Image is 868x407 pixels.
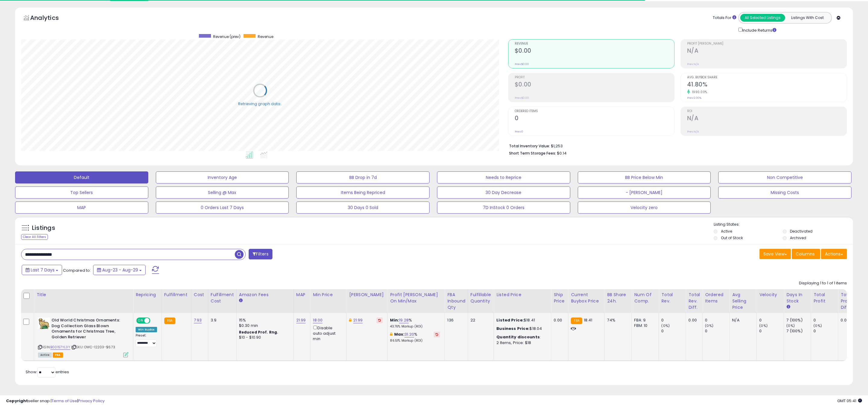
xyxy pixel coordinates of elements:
a: 7.93 [194,317,202,323]
b: Listed Price: [496,317,524,323]
small: Amazon Fees. [239,298,243,303]
small: (0%) [661,323,670,328]
button: - [PERSON_NAME] [578,186,711,199]
small: Prev: 0 [515,130,523,133]
span: Revenue [515,42,674,45]
div: FBA inbound Qty [447,292,465,311]
span: Profit [PERSON_NAME] [687,42,847,45]
button: Listings With Cost [785,14,830,22]
div: Retrieving graph data.. [238,101,282,106]
div: Cost [194,292,206,298]
div: Fulfillment [164,292,189,298]
div: [PERSON_NAME] [349,292,385,298]
div: 136 [447,318,463,323]
button: 0 Orders Last 7 Days [156,202,289,214]
div: Displaying 1 to 1 of 1 items [799,280,847,286]
button: 30 Days 0 Sold [296,202,429,214]
span: OFF [149,318,159,323]
div: 0 [813,318,838,323]
div: $0.30 min [239,323,289,328]
p: 43.76% Markup (ROI) [390,324,440,329]
span: 2025-09-6 05:41 GMT [837,398,862,404]
div: % [390,332,440,343]
button: MAP [15,202,148,214]
span: $0.14 [557,150,567,156]
div: Totals For [713,15,736,21]
b: Max: [394,331,405,337]
div: 74% [607,318,627,323]
small: Prev: $0.00 [515,96,529,100]
span: Last 7 Days [31,267,55,273]
a: 19.28 [399,317,409,323]
div: $10 - $10.90 [239,335,289,340]
div: 0 [705,328,729,334]
div: Total Rev. [661,292,683,304]
button: 30 Day Decrease [437,186,570,199]
div: FBA: 9 [634,318,654,323]
a: 18.00 [313,317,322,323]
div: 0.00 [554,318,564,323]
div: % [390,318,440,329]
button: Default [15,171,148,183]
h5: Listings [32,224,55,232]
label: Out of Stock [721,235,743,240]
small: FBA [571,318,582,324]
small: (0%) [813,323,822,328]
div: Preset: [136,333,157,347]
div: N/A [732,318,752,323]
span: All listings currently available for purchase on Amazon [38,352,52,358]
small: Prev: N/A [687,130,699,133]
div: 3.9 [211,318,232,323]
b: Reduced Prof. Rng. [239,330,278,335]
b: Old World Christmas Ornaments: Dog Collection Glass Blown Ornaments for Christmas Tree, Golden Re... [52,318,125,341]
p: 86.51% Markup (ROI) [390,339,440,343]
small: (0%) [759,323,768,328]
span: Compared to: [63,268,91,273]
span: Ordered Items [515,110,674,113]
div: 0 [813,328,838,334]
h2: 41.80% [687,81,847,89]
button: Top Sellers [15,186,148,199]
b: Business Price: [496,326,530,331]
div: Current Buybox Price [571,292,602,304]
th: The percentage added to the cost of goods (COGS) that forms the calculator for Min & Max prices. [388,289,445,313]
a: B00157YL3Y [50,345,70,350]
p: Listing States: [714,222,853,227]
div: 2 Items, Price: $18 [496,340,546,346]
label: Active [721,229,732,234]
label: Deactivated [790,229,813,234]
button: Actions [821,249,847,259]
h2: 0 [515,115,674,123]
button: Velocity zero [578,202,711,214]
div: ASIN: [38,318,128,357]
small: FBA [164,318,175,324]
div: Disable auto adjust min [313,324,342,342]
div: Total Profit Diff. [841,292,852,311]
button: 7D InStock 0 Orders [437,202,570,214]
h2: N/A [687,115,847,123]
div: 22 [470,318,489,323]
button: Selling @ Max [156,186,289,199]
h2: $0.00 [515,81,674,89]
span: Profit [515,76,674,79]
span: Avg. Buybox Share [687,76,847,79]
a: 21.99 [353,317,363,323]
h2: N/A [687,47,847,55]
small: Prev: 2.00% [687,96,701,100]
button: BB Drop in 7d [296,171,429,183]
button: Non Competitive [718,171,851,183]
button: Filters [249,249,272,259]
span: | SKU: OWC-12203-$6.73 [71,345,115,349]
div: $18.04 [496,326,546,331]
span: ON [137,318,144,323]
span: 18.41 [584,317,593,323]
button: Items Being Repriced [296,186,429,199]
div: 0.00 [688,318,698,323]
div: Ship Price [554,292,566,304]
div: Days In Stock [786,292,808,304]
b: Total Inventory Value: [509,143,550,149]
span: Show: entries [26,369,69,375]
div: seller snap | | [6,398,105,404]
div: Min Price [313,292,344,298]
div: Amazon Fees [239,292,291,298]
